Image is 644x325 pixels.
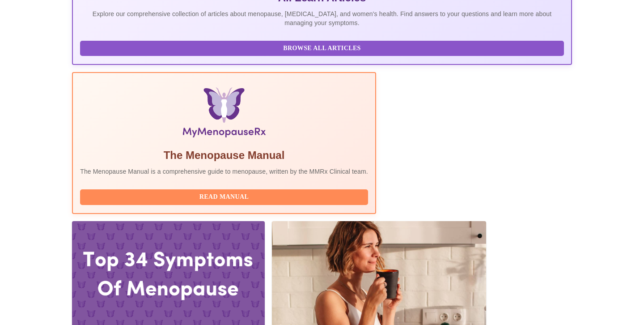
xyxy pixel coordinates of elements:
button: Read Manual [80,189,368,205]
p: Explore our comprehensive collection of articles about menopause, [MEDICAL_DATA], and women's hea... [80,9,564,27]
a: Browse All Articles [80,44,566,51]
a: Read Manual [80,192,370,200]
p: The Menopause Manual is a comprehensive guide to menopause, written by the MMRx Clinical team. [80,167,368,176]
h5: The Menopause Manual [80,148,368,162]
span: Read Manual [89,192,359,203]
button: Browse All Articles [80,41,564,56]
span: Browse All Articles [89,43,555,54]
img: Menopause Manual [126,87,322,141]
